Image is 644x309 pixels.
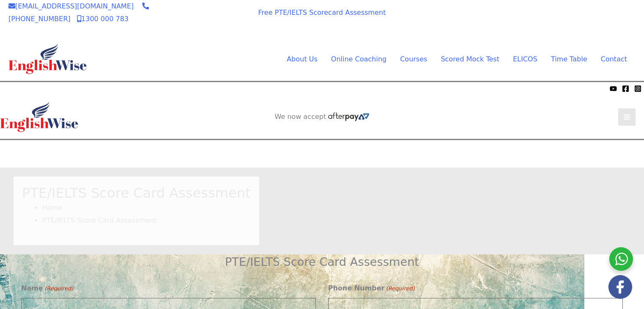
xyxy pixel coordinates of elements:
span: Courses [400,55,427,63]
a: Facebook [622,85,629,92]
a: CoursesMenu Toggle [393,53,434,66]
a: ELICOS [506,53,544,66]
aside: Header Widget 1 [248,140,396,168]
img: Afterpay-Logo [202,20,225,25]
a: [PHONE_NUMBER] [8,2,149,23]
span: Online Coaching [331,55,387,63]
a: YouTube [610,85,617,92]
span: ELICOS [513,55,537,63]
aside: Header Widget 2 [271,113,374,121]
span: PTE/IELTS Score Card Assessment [42,216,157,224]
a: Online CoachingMenu Toggle [324,53,393,66]
a: [EMAIL_ADDRESS][DOMAIN_NAME] [8,2,134,10]
a: Home [42,204,62,212]
a: About UsMenu Toggle [280,53,324,66]
span: We now accept [191,10,236,19]
a: Free PTE/IELTS Scorecard Assessment [258,8,386,17]
a: AI SCORED PTE SOFTWARE REGISTER FOR FREE SOFTWARE TRIAL [496,11,627,28]
a: Contact [594,53,627,66]
span: Scored Mock Test [441,55,499,63]
aside: Header Widget 1 [487,5,636,32]
span: Contact [601,55,627,63]
img: white-facebook.png [608,275,632,299]
h2: PTE/IELTS Score Card Assessment [21,254,623,269]
span: (Required) [385,284,415,294]
span: Time Table [551,55,587,63]
nav: Breadcrumbs [22,201,251,226]
span: (Required) [44,284,73,294]
a: AI SCORED PTE SOFTWARE REGISTER FOR FREE SOFTWARE TRIAL [257,147,388,164]
h1: PTE/IELTS Score Card Assessment [22,185,251,201]
img: Afterpay-Logo [51,86,75,91]
a: Instagram [634,85,641,92]
img: cropped-ew-logo [8,44,87,74]
nav: Site Navigation: Main Menu [266,53,627,66]
span: We now accept [275,113,326,121]
a: 1300 000 783 [77,15,129,23]
label: Phone Number [328,282,415,295]
a: Time TableMenu Toggle [544,53,594,66]
label: Name [21,282,73,295]
a: Scored Mock TestMenu Toggle [434,53,506,66]
img: Afterpay-Logo [328,113,369,121]
span: We now accept [4,84,49,93]
span: About Us [287,55,317,63]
